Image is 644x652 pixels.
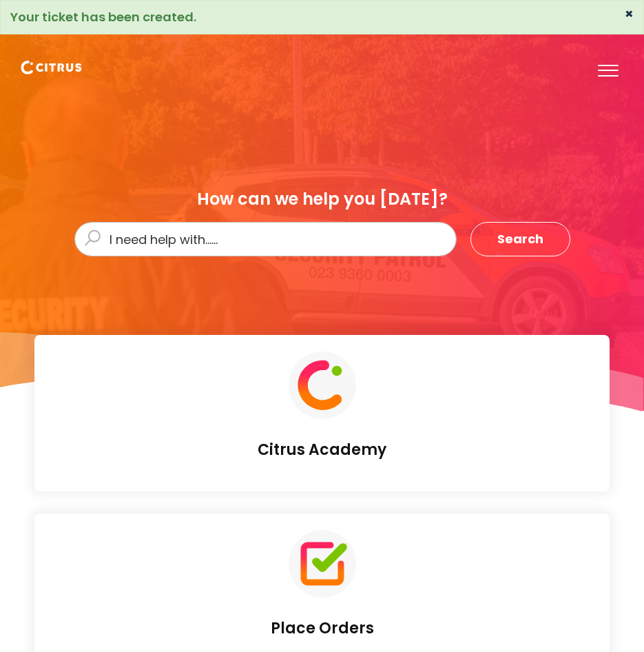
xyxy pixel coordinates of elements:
input: I need help with...... [74,222,457,256]
span: Search [497,228,543,250]
button: Toggle Navigation [592,45,623,88]
h4: Place Orders [45,620,599,638]
div: How can we help you [DATE]? [74,190,570,208]
button: × [625,8,634,20]
a: Citrus Academy [34,335,610,491]
h4: Citrus Academy [45,441,599,459]
button: Search [470,222,570,256]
